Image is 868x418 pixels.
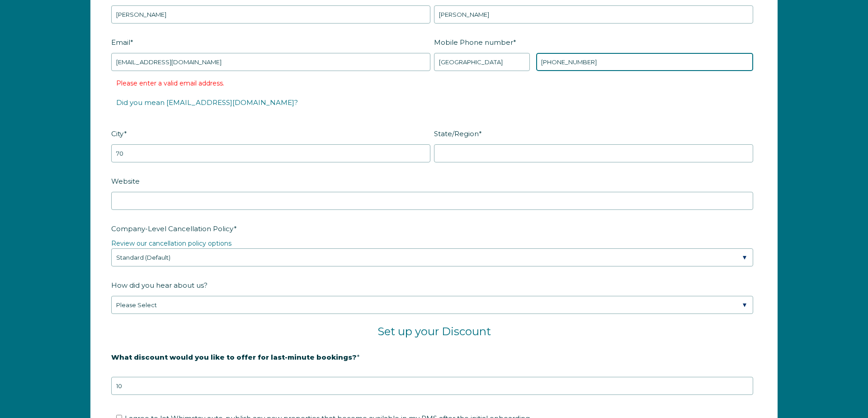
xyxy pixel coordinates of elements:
[377,325,491,338] span: Set up your Discount
[111,222,234,236] span: Company-Level Cancellation Policy
[434,127,479,141] span: State/Region
[116,79,224,87] label: Please enter a valid email address.
[111,278,208,292] span: How did you hear about us?
[111,174,140,188] span: Website
[111,239,231,247] a: Review our cancellation policy options
[111,35,130,49] span: Email
[434,35,513,49] span: Mobile Phone number
[116,98,298,107] a: Did you mean [EMAIL_ADDRESS][DOMAIN_NAME]?
[111,127,124,141] span: City
[111,353,357,361] strong: What discount would you like to offer for last-minute bookings?
[111,368,253,376] strong: 20% is recommended, minimum of 10%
